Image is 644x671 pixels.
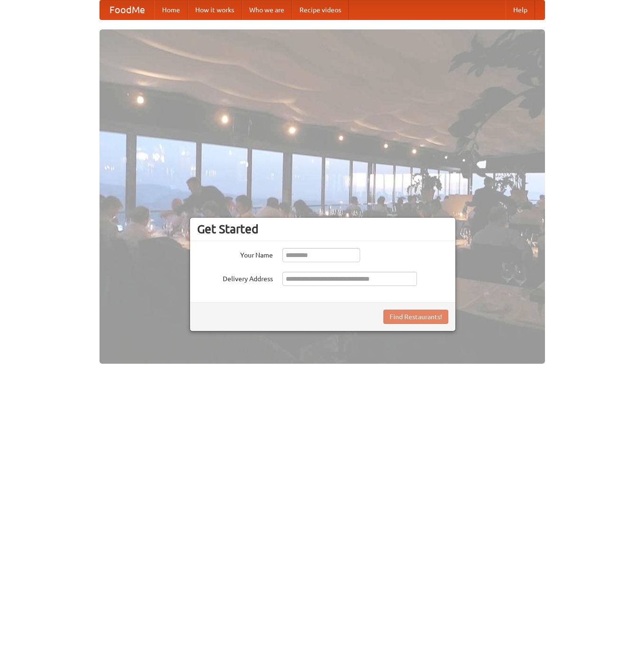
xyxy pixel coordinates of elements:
[383,310,448,324] button: Find Restaurants!
[188,0,242,19] a: How it works
[197,272,273,284] label: Delivery Address
[242,0,292,19] a: Who we are
[197,222,448,236] h3: Get Started
[292,0,349,19] a: Recipe videos
[154,0,188,19] a: Home
[100,0,154,19] a: FoodMe
[197,248,273,260] label: Your Name
[506,0,535,19] a: Help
